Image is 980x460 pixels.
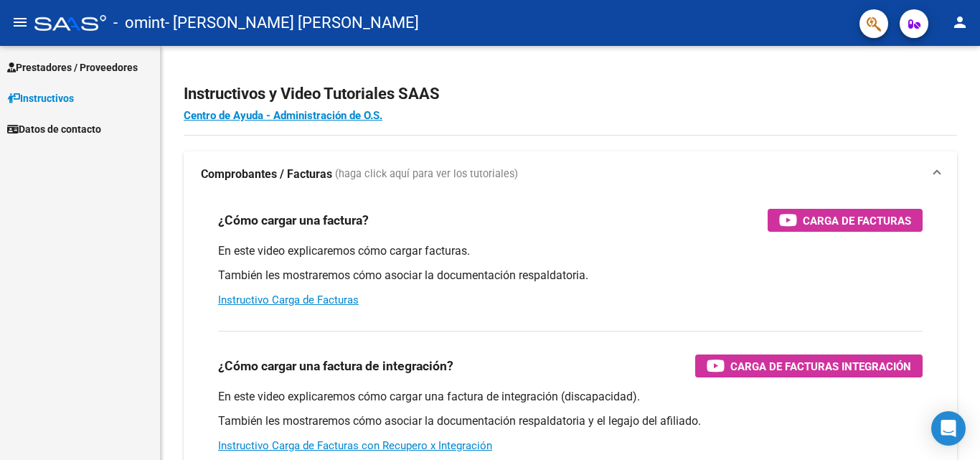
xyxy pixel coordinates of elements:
mat-icon: person [951,14,969,31]
h3: ¿Cómo cargar una factura de integración? [218,356,453,376]
p: También les mostraremos cómo asociar la documentación respaldatoria y el legajo del afiliado. [218,413,923,429]
span: Instructivos [7,90,74,106]
span: Carga de Facturas Integración [730,357,911,375]
div: Open Intercom Messenger [931,411,966,446]
span: - [PERSON_NAME] [PERSON_NAME] [165,7,419,39]
p: En este video explicaremos cómo cargar una factura de integración (discapacidad). [218,389,923,405]
strong: Comprobantes / Facturas [201,166,332,182]
button: Carga de Facturas Integración [695,355,923,377]
span: - omint [113,7,165,39]
span: (haga click aquí para ver los tutoriales) [335,166,518,182]
span: Prestadores / Proveedores [7,60,138,75]
span: Datos de contacto [7,121,101,137]
h2: Instructivos y Video Tutoriales SAAS [184,80,957,108]
p: También les mostraremos cómo asociar la documentación respaldatoria. [218,268,923,283]
a: Instructivo Carga de Facturas con Recupero x Integración [218,439,492,452]
a: Centro de Ayuda - Administración de O.S. [184,109,382,122]
p: En este video explicaremos cómo cargar facturas. [218,243,923,259]
button: Carga de Facturas [768,209,923,232]
h3: ¿Cómo cargar una factura? [218,210,369,230]
a: Instructivo Carga de Facturas [218,294,359,306]
span: Carga de Facturas [803,212,911,230]
mat-expansion-panel-header: Comprobantes / Facturas (haga click aquí para ver los tutoriales) [184,151,957,197]
mat-icon: menu [11,14,29,31]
